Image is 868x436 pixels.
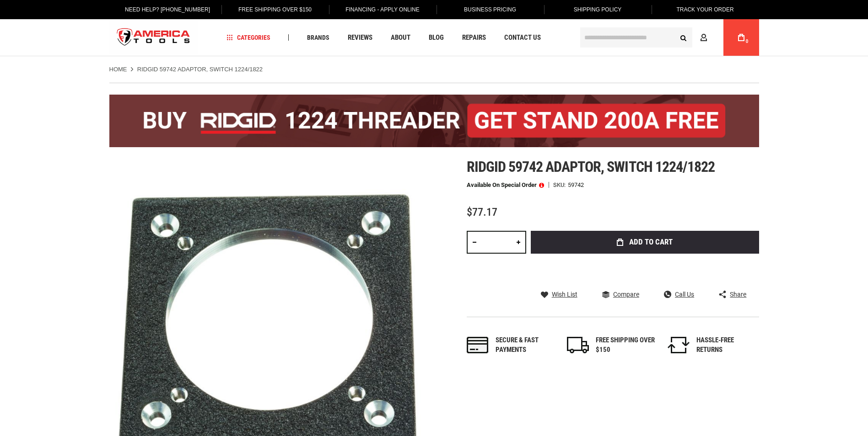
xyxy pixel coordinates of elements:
[109,21,198,55] a: store logo
[568,182,584,188] div: 59742
[222,32,275,44] a: Categories
[425,32,448,44] a: Blog
[307,34,329,41] span: Brands
[730,291,746,298] span: Share
[109,95,759,147] img: BOGO: Buy the RIDGID® 1224 Threader (26092), get the 92467 200A Stand FREE!
[746,39,749,44] span: 0
[137,66,263,73] strong: RIDGID 59742 ADAPTOR, SWITCH 1224/1822
[109,65,127,74] a: Home
[613,291,639,298] span: Compare
[462,34,486,41] span: Repairs
[629,238,673,246] span: Add to Cart
[387,32,415,44] a: About
[552,291,577,298] span: Wish List
[458,32,490,44] a: Repairs
[467,337,489,353] img: payments
[467,206,497,218] span: $77.17
[664,290,694,298] a: Call Us
[109,21,198,55] img: America Tools
[733,19,750,56] a: 0
[500,32,545,44] a: Contact Us
[553,182,568,188] strong: SKU
[391,34,410,41] span: About
[344,32,377,44] a: Reviews
[531,231,759,254] button: Add to Cart
[467,158,715,175] span: Ridgid 59742 adaptor, switch 1224/1822
[696,335,756,355] div: HASSLE-FREE RETURNS
[541,290,577,298] a: Wish List
[226,34,270,41] span: Categories
[602,290,639,298] a: Compare
[675,29,692,46] button: Search
[668,337,690,353] img: returns
[574,6,622,13] span: Shipping Policy
[675,291,694,298] span: Call Us
[348,34,372,41] span: Reviews
[596,335,655,355] div: FREE SHIPPING OVER $150
[429,34,444,41] span: Blog
[504,34,541,41] span: Contact Us
[567,337,589,353] img: shipping
[303,32,334,44] a: Brands
[467,182,544,188] p: Available on Special Order
[496,335,555,355] div: Secure & fast payments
